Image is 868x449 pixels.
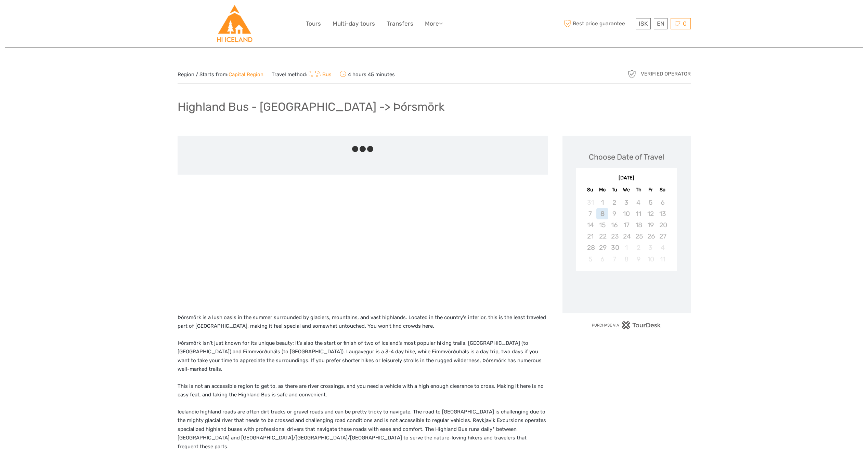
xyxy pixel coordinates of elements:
span: ISK [639,20,648,27]
p: Þórsmörk isn’t just known for its unique beauty; it’s also the start or finish of two of Iceland’... [178,339,548,374]
div: Not available Saturday, October 11th, 2025 [657,254,669,265]
img: verified_operator_grey_128.png [626,69,637,80]
a: Bus [307,71,332,78]
div: Not available Sunday, September 21st, 2025 [584,231,596,242]
div: Not available Tuesday, September 23rd, 2025 [608,231,620,242]
div: [DATE] [576,175,677,182]
div: Not available Friday, September 12th, 2025 [645,208,657,219]
a: Capital Region [229,71,263,78]
div: Not available Monday, October 6th, 2025 [596,254,608,265]
div: Not available Sunday, October 5th, 2025 [584,254,596,265]
div: Not available Wednesday, September 10th, 2025 [620,208,632,219]
div: Sa [657,185,669,194]
div: Th [633,185,645,194]
div: Not available Sunday, September 14th, 2025 [584,219,596,231]
div: Not available Friday, October 10th, 2025 [645,254,657,265]
div: Not available Thursday, September 25th, 2025 [633,231,645,242]
div: Not available Sunday, September 28th, 2025 [584,242,596,253]
div: Not available Monday, September 8th, 2025 [596,208,608,219]
div: Not available Monday, September 29th, 2025 [596,242,608,253]
div: Not available Tuesday, September 9th, 2025 [608,208,620,219]
span: Best price guarantee [562,18,634,29]
a: More [425,19,443,29]
h1: Highland Bus - [GEOGRAPHIC_DATA] -> Þórsmörk [178,100,444,114]
p: Þórsmörk is a lush oasis in the summer surrounded by glaciers, mountains, and vast highlands. Loc... [178,313,548,331]
div: Not available Wednesday, September 3rd, 2025 [620,197,632,208]
img: PurchaseViaTourDesk.png [592,321,661,329]
div: Not available Thursday, October 2nd, 2025 [633,242,645,253]
a: Tours [306,19,321,29]
div: Not available Tuesday, September 16th, 2025 [608,219,620,231]
div: Not available Wednesday, October 1st, 2025 [620,242,632,253]
span: 0 [682,20,688,27]
a: Multi-day tours [333,19,375,29]
div: Not available Sunday, September 7th, 2025 [584,208,596,219]
img: Hostelling International [216,5,253,42]
div: Not available Thursday, September 4th, 2025 [633,197,645,208]
span: 4 hours 45 minutes [340,69,395,79]
div: Not available Monday, September 22nd, 2025 [596,231,608,242]
div: Not available Saturday, October 4th, 2025 [657,242,669,253]
div: Not available Thursday, September 18th, 2025 [633,219,645,231]
div: Not available Wednesday, September 17th, 2025 [620,219,632,231]
div: Not available Tuesday, October 7th, 2025 [608,254,620,265]
div: Loading... [624,289,629,293]
div: Not available Wednesday, October 8th, 2025 [620,254,632,265]
div: Not available Sunday, August 31st, 2025 [584,197,596,208]
span: Travel method: [272,69,332,79]
div: Not available Friday, October 3rd, 2025 [645,242,657,253]
div: Tu [608,185,620,194]
div: Not available Tuesday, September 2nd, 2025 [608,197,620,208]
div: Not available Monday, September 15th, 2025 [596,219,608,231]
div: EN [654,18,668,29]
div: month 2025-09 [578,197,675,265]
a: Transfers [387,19,413,29]
div: Not available Wednesday, September 24th, 2025 [620,231,632,242]
span: Region / Starts from: [178,71,263,78]
div: Mo [596,185,608,194]
div: We [620,185,632,194]
div: Not available Thursday, September 11th, 2025 [633,208,645,219]
div: Not available Thursday, October 9th, 2025 [633,254,645,265]
div: Fr [645,185,657,194]
span: Verified Operator [641,70,691,78]
div: Not available Friday, September 26th, 2025 [645,231,657,242]
div: Not available Saturday, September 27th, 2025 [657,231,669,242]
div: Not available Monday, September 1st, 2025 [596,197,608,208]
p: This is not an accessible region to get to, as there are river crossings, and you need a vehicle ... [178,382,548,399]
div: Choose Date of Travel [589,152,664,162]
div: Not available Saturday, September 6th, 2025 [657,197,669,208]
div: Su [584,185,596,194]
div: Not available Saturday, September 13th, 2025 [657,208,669,219]
div: Not available Friday, September 5th, 2025 [645,197,657,208]
div: Not available Tuesday, September 30th, 2025 [608,242,620,253]
div: Not available Friday, September 19th, 2025 [645,219,657,231]
div: Not available Saturday, September 20th, 2025 [657,219,669,231]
